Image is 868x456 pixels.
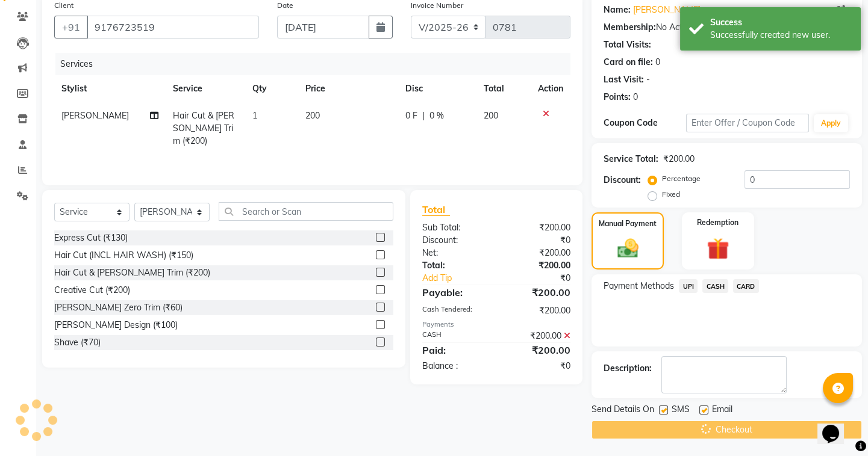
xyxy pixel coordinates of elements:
div: Last Visit: [604,73,644,86]
div: ₹0 [510,272,579,285]
button: Apply [814,114,848,132]
input: Search or Scan [219,202,393,221]
span: 0 % [429,109,444,122]
div: Hair Cut (INCL HAIR WASH) (₹150) [54,249,193,262]
th: Price [298,75,399,102]
div: ₹200.00 [496,343,579,357]
a: Add Tip [413,272,510,285]
span: CASH [702,279,728,293]
span: UPI [679,279,698,293]
div: Description: [604,362,652,375]
div: Payments [422,319,570,330]
span: Email [712,403,732,418]
div: Successfully created new user. [710,29,852,42]
span: Send Details On [592,403,654,418]
div: Total Visits: [604,39,651,51]
div: 0 [633,91,638,103]
div: Card on file: [604,56,653,69]
button: +91 [54,16,88,39]
div: Discount: [604,174,641,186]
div: ₹0 [496,234,579,247]
span: CARD [733,279,759,293]
div: Express Cut (₹130) [54,232,128,244]
div: Paid: [413,343,496,357]
img: _cash.svg [611,236,645,260]
label: Redemption [697,217,738,228]
div: [PERSON_NAME] Zero Trim (₹60) [54,301,183,314]
span: Payment Methods [604,280,674,292]
span: | [422,109,425,122]
div: ₹200.00 [496,259,579,272]
div: ₹0 [496,360,579,372]
label: Fixed [662,189,680,200]
div: Success [710,16,852,29]
div: Coupon Code [604,117,685,129]
div: ₹200.00 [496,285,579,300]
div: Balance : [413,360,496,372]
img: _gift.svg [700,235,736,263]
div: No Active Membership [604,21,850,34]
div: Discount: [413,234,496,247]
span: 1 [252,110,257,121]
th: Service [166,75,245,102]
div: Hair Cut & [PERSON_NAME] Trim (₹200) [54,267,210,279]
th: Total [476,75,531,102]
span: Hair Cut & [PERSON_NAME] Trim (₹200) [173,110,234,146]
label: Percentage [662,173,701,184]
div: [PERSON_NAME] Design (₹100) [54,319,178,331]
div: Shave (₹70) [54,336,101,349]
div: Sub Total: [413,221,496,234]
div: Service Total: [604,153,658,165]
div: ₹200.00 [496,247,579,259]
th: Qty [245,75,298,102]
span: 0 F [405,109,417,122]
span: SMS [672,403,690,418]
div: Name: [604,4,631,16]
span: [PERSON_NAME] [61,110,129,121]
span: 200 [484,110,498,121]
div: ₹200.00 [663,153,695,165]
input: Search by Name/Mobile/Email/Code [87,16,259,39]
span: Total [422,203,450,216]
div: Creative Cut (₹200) [54,284,130,297]
div: Membership: [604,21,656,34]
span: 200 [305,110,320,121]
label: Manual Payment [599,218,657,229]
div: ₹200.00 [496,221,579,234]
div: Total: [413,259,496,272]
div: 0 [655,56,660,69]
div: Points: [604,91,631,103]
div: Services [55,53,579,75]
th: Disc [398,75,476,102]
div: ₹200.00 [496,304,579,317]
div: Net: [413,247,496,259]
div: Cash Tendered: [413,304,496,317]
input: Enter Offer / Coupon Code [686,114,809,132]
a: [PERSON_NAME] [633,4,701,16]
div: Payable: [413,285,496,300]
th: Stylist [54,75,166,102]
div: - [646,73,650,86]
div: ₹200.00 [496,330,579,342]
th: Action [531,75,570,102]
div: CASH [413,330,496,342]
iframe: chat widget [817,408,856,444]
